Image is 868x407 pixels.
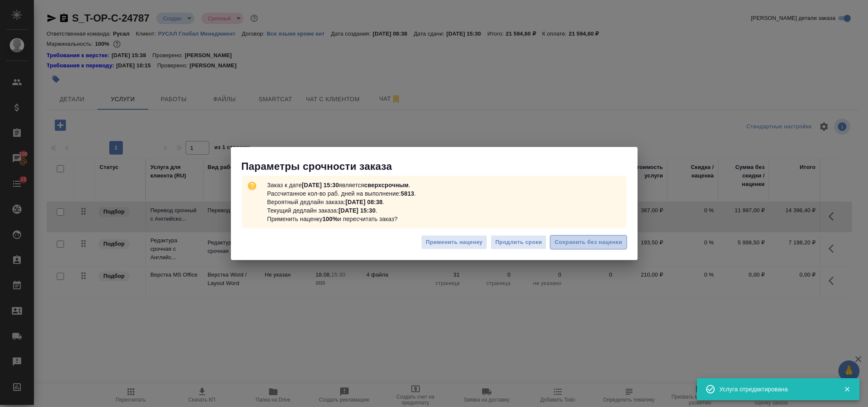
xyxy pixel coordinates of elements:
[491,235,546,250] button: Продлить сроки
[426,238,483,247] span: Применить наценку
[550,235,627,250] button: Сохранить без наценки
[346,199,383,205] b: [DATE] 08:38
[241,160,638,173] p: Параметры срочности заказа
[719,385,831,393] div: Услуга отредактирована
[264,177,419,227] p: Заказ к дате является . Рассчитанное кол-во раб. дней на выполнение: . Вероятный дедлайн заказа: ...
[338,207,376,214] b: [DATE] 15:30
[322,216,338,222] b: 100%
[495,238,542,247] span: Продлить сроки
[838,385,856,393] button: Закрыть
[364,182,409,188] b: сверхсрочным
[555,238,622,247] span: Сохранить без наценки
[302,182,339,188] b: [DATE] 15:30
[421,235,487,250] button: Применить наценку
[401,190,414,197] b: 5813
